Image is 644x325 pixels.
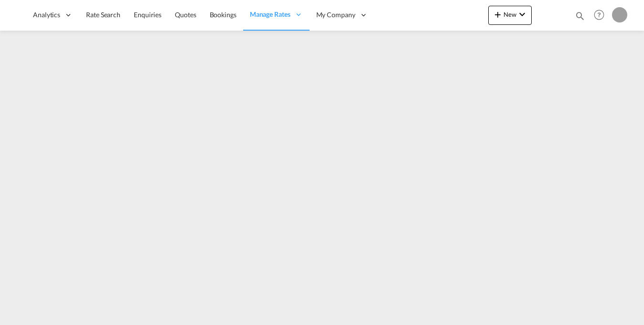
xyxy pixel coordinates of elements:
[575,11,585,21] md-icon: icon-magnify
[134,11,161,19] span: Enquiries
[591,7,607,23] span: Help
[316,10,355,20] span: My Company
[488,6,532,25] button: icon-plus 400-fgNewicon-chevron-down
[575,11,585,25] div: icon-magnify
[210,11,236,19] span: Bookings
[591,7,612,24] div: Help
[492,11,528,18] span: New
[175,11,196,19] span: Quotes
[250,10,290,19] span: Manage Rates
[33,10,60,20] span: Analytics
[492,9,504,20] md-icon: icon-plus 400-fg
[516,9,528,20] md-icon: icon-chevron-down
[86,11,120,19] span: Rate Search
